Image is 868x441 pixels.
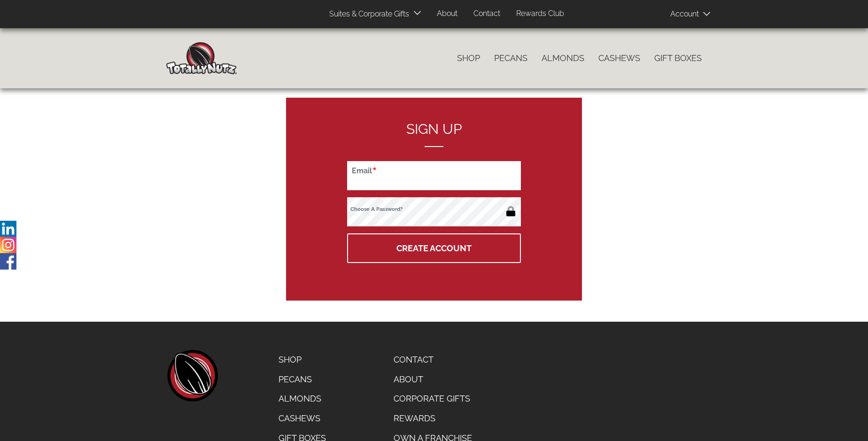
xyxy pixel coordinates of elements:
a: Gift Boxes [647,48,709,68]
a: About [430,5,465,23]
a: Almonds [535,48,591,68]
a: Pecans [271,370,333,389]
a: Almonds [271,389,333,409]
button: Create Account [347,233,521,263]
a: Suites & Corporate Gifts [322,5,412,23]
h2: Sign up [347,121,521,147]
a: Cashews [271,409,333,428]
img: Home [166,42,237,74]
a: Contact [387,350,479,370]
a: Shop [271,350,333,370]
a: About [387,370,479,389]
a: Cashews [591,48,647,68]
a: Rewards [387,409,479,428]
a: Rewards Club [509,5,571,23]
a: Corporate Gifts [387,389,479,409]
input: Email [347,161,521,190]
a: Pecans [487,48,535,68]
a: Contact [466,5,507,23]
a: Shop [450,48,487,68]
a: home [166,350,218,402]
